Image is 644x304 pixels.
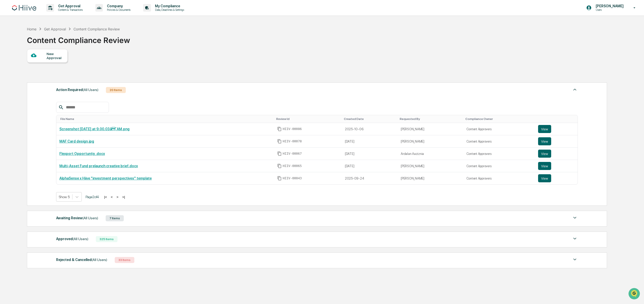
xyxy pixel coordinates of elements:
[592,4,626,8] p: [PERSON_NAME]
[83,88,98,92] span: (All Users)
[54,4,85,8] p: Get Approval
[5,64,9,68] div: 🖐️
[56,86,98,93] div: Action Required
[44,27,66,31] div: Get Approval
[60,117,272,121] div: Toggle SortBy
[59,152,105,156] a: Flexport Opportuntiy .docx
[3,71,34,80] a: 🔎Data Lookup
[398,135,463,148] td: [PERSON_NAME]
[283,164,302,168] span: HIIV-00065
[342,123,398,135] td: 2025-10-06
[59,139,94,143] a: MAF Card design.jpg
[463,123,535,135] td: Content Approvers
[151,4,187,8] p: My Compliance
[463,160,535,172] td: Content Approvers
[400,117,461,121] div: Toggle SortBy
[5,11,92,19] p: How can we help?
[283,139,302,143] span: HIIV-00078
[283,176,302,180] span: HIIV-00043
[538,137,551,145] button: View
[27,32,130,45] div: Content Compliance Review
[34,61,64,70] a: 🗄️Attestations
[73,237,88,241] span: (All Users)
[538,162,574,170] a: View
[5,73,9,77] div: 🔎
[342,172,398,184] td: 2025-09-24
[276,117,340,121] div: Toggle SortBy
[47,52,63,60] div: New Approval
[342,135,398,148] td: [DATE]
[36,64,41,68] div: 🗄️
[538,125,574,133] a: View
[106,215,124,221] div: 7 Items
[538,174,551,182] button: View
[538,150,551,158] button: View
[73,27,120,31] div: Content Compliance Review
[538,174,574,182] a: View
[103,8,133,12] p: Policies & Documents
[10,63,32,68] span: Preclearance
[103,4,133,8] p: Company
[10,73,32,78] span: Data Lookup
[538,150,574,158] a: View
[538,137,574,145] a: View
[277,164,282,168] span: Copy Id
[92,258,107,262] span: (All Users)
[103,195,108,199] button: |<
[398,172,463,184] td: [PERSON_NAME]
[83,216,98,220] span: (All Users)
[3,61,34,70] a: 🖐️Preclearance
[465,117,533,121] div: Toggle SortBy
[628,287,641,301] iframe: Open customer support
[277,151,282,156] span: Copy Id
[342,160,398,172] td: [DATE]
[59,164,138,168] a: Multi-Asset Fund prelaunch creative brief.docx
[572,86,578,93] img: caret
[151,8,187,12] p: Data, Deadlines & Settings
[463,172,535,184] td: Content Approvers
[398,123,463,135] td: [PERSON_NAME]
[54,8,85,12] p: Content & Transactions
[56,215,98,221] div: Awaiting Review
[86,40,92,46] button: Start new chat
[592,8,626,12] p: Users
[463,135,535,148] td: Content Approvers
[115,195,120,199] button: >
[572,236,578,242] img: caret
[539,117,575,121] div: Toggle SortBy
[572,256,578,263] img: caret
[277,139,282,144] span: Copy Id
[17,38,83,44] div: Start new chat
[35,85,61,89] a: Powered byPylon
[56,236,88,242] div: Approved
[121,195,127,199] button: >|
[398,148,463,160] td: Ardalan Aaziznia
[59,176,152,180] a: AlphaSense x Hiive "investment perspectives" template
[17,44,64,48] div: We're available if you need us!
[106,87,126,93] div: 20 Items
[50,85,61,89] span: Pylon
[86,195,99,199] span: Page 2 of 4
[42,63,62,68] span: Attestations
[277,176,282,181] span: Copy Id
[115,257,134,263] div: 33 Items
[463,148,535,160] td: Content Approvers
[277,127,282,131] span: Copy Id
[538,125,551,133] button: View
[109,195,114,199] button: <
[96,236,117,242] div: 325 Items
[5,38,14,48] img: 1746055101610-c473b297-6a78-478c-a979-82029cc54cd1
[283,152,302,156] span: HIIV-00067
[56,256,107,263] div: Rejected & Cancelled
[538,162,551,170] button: View
[59,127,130,131] a: Screenshot [DATE] at 9.00.03â¯AM.png
[344,117,396,121] div: Toggle SortBy
[27,27,36,31] div: Home
[398,160,463,172] td: [PERSON_NAME]
[283,127,302,131] span: HIIV-00086
[342,148,398,160] td: [DATE]
[572,215,578,221] img: caret
[12,5,36,11] img: logo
